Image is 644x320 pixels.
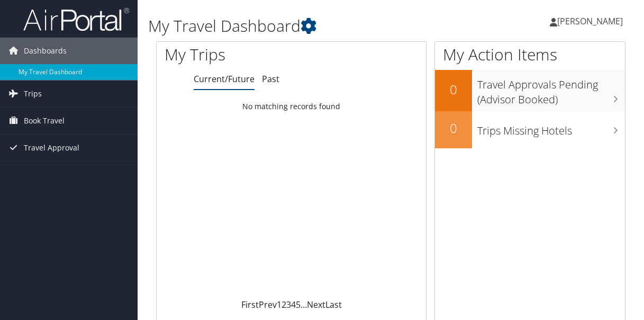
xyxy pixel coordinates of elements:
[262,73,279,85] a: Past
[23,7,129,32] img: airportal-logo.png
[435,43,625,66] h1: My Action Items
[477,72,625,107] h3: Travel Approvals Pending (Advisor Booked)
[435,70,625,111] a: 0Travel Approvals Pending (Advisor Booked)
[291,299,296,310] a: 4
[286,299,291,310] a: 3
[282,299,286,310] a: 2
[435,111,625,148] a: 0Trips Missing Hotels
[296,299,301,310] a: 5
[477,118,625,138] h3: Trips Missing Hotels
[24,135,79,161] span: Travel Approval
[241,299,259,310] a: First
[557,15,623,27] span: [PERSON_NAME]
[157,97,426,116] td: No matching records found
[435,81,472,99] h2: 0
[277,299,282,310] a: 1
[24,81,42,107] span: Trips
[194,73,255,85] a: Current/Future
[165,43,306,66] h1: My Trips
[24,108,65,134] span: Book Travel
[301,299,307,310] span: …
[325,299,342,310] a: Last
[148,15,471,37] h1: My Travel Dashboard
[259,299,277,310] a: Prev
[24,38,67,64] span: Dashboards
[307,299,325,310] a: Next
[435,119,472,137] h2: 0
[550,5,633,37] a: [PERSON_NAME]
